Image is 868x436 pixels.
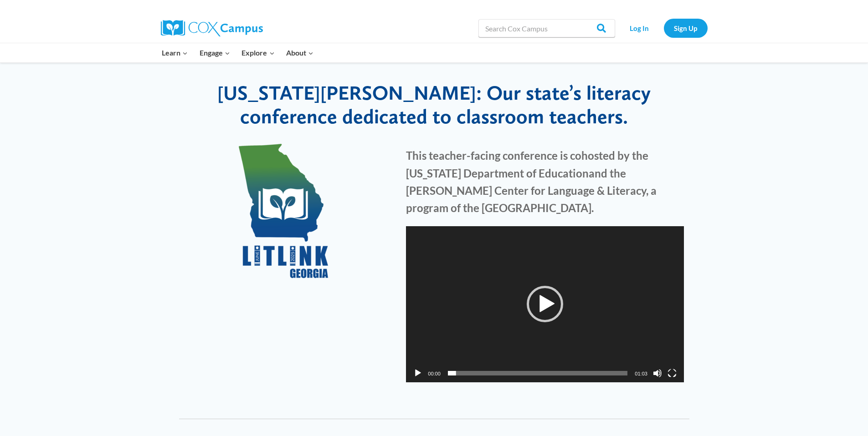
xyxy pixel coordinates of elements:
button: Fullscreen [668,369,677,378]
span: Explore [241,47,274,59]
a: Sign Up [664,19,708,37]
span: About [286,47,313,59]
img: LitLink25-Logo_Vertical_color_xp [236,142,330,279]
span: 00:00 [428,371,441,376]
span: 01:03 [635,371,647,376]
span: Learn [162,47,188,59]
button: Mute [653,369,662,378]
span: Time Slider [448,371,628,375]
input: Search Cox Campus [478,19,615,37]
div: Play [527,286,563,322]
strong: This teacher-facing conference is cohosted by the [US_STATE] Department of Education [406,149,648,179]
nav: Primary Navigation [156,43,319,62]
span: Engage [200,47,230,59]
strong: and the [PERSON_NAME] Center for Language & Literacy, a program of the [GEOGRAPHIC_DATA]. [406,167,657,215]
nav: Secondary Navigation [620,19,708,37]
a: Log In [620,19,659,37]
img: Cox Campus [161,20,263,36]
div: Video Player [406,226,684,382]
button: Play [413,369,422,378]
span: [US_STATE][PERSON_NAME]: Our state’s literacy conference dedicated to classroom teachers. [217,81,651,129]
